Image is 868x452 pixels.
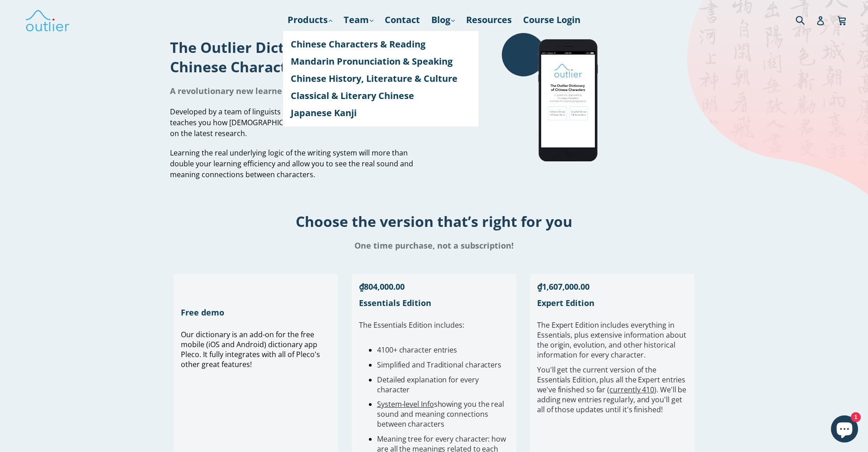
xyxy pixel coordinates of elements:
[377,345,457,355] span: 4100+ character entries
[828,415,861,445] inbox-online-store-chat: Shopify online store chat
[283,12,337,28] a: Products
[291,36,471,53] a: Chinese Characters & Reading
[537,320,635,330] span: The Expert Edition includes e
[377,399,504,429] span: showing you the real sound and meaning connections between characters
[462,12,516,28] a: Resources
[181,330,320,369] span: Our dictionary is an add-on for the free mobile (iOS and Android) dictionary app Pleco. It fully ...
[359,281,405,292] span: ₫804,000.00
[377,375,479,395] span: Detailed explanation for every character
[181,307,331,318] h1: Free demo
[377,360,501,370] span: Simplified and Traditional characters
[170,107,425,138] span: Developed by a team of linguists and expert teachers, our dictionary teaches you how [DEMOGRAPHIC...
[377,399,434,409] a: System-level Info
[359,297,509,308] h1: Essentials Edition
[427,12,459,28] a: Blog
[291,87,471,104] a: Classical & Literary Chinese
[170,38,427,76] h1: The Outlier Dictionary of Chinese Characters
[339,12,378,28] a: Team
[537,320,686,360] span: verything in Essentials, plus extensive information about the origin, evolution, and other histor...
[537,281,590,292] span: ₫1,607,000.00
[519,12,585,28] a: Course Login
[537,365,686,414] span: You'll get the current version of the Essentials Edition, plus all the Expert entries we've finis...
[793,10,818,29] input: Search
[170,85,427,96] h1: A revolutionary new learners' dictionary for Pleco!
[291,53,471,70] a: Mandarin Pronunciation & Speaking
[291,70,471,87] a: Chinese History, Literature & Culture
[537,297,687,308] h1: Expert Edition
[25,7,70,33] img: Outlier Linguistics
[380,12,425,28] a: Contact
[170,148,413,179] span: Learning the real underlying logic of the writing system will more than double your learning effi...
[609,385,654,395] a: currently 410
[291,104,471,122] a: Japanese Kanji
[359,320,464,330] span: The Essentials Edition includes:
